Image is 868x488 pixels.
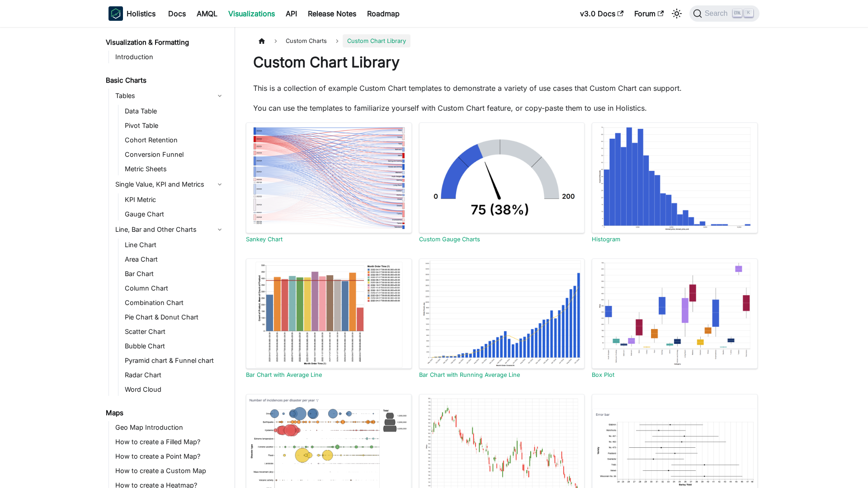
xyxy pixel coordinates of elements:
[122,134,227,146] a: Cohort Retention
[122,119,227,132] a: Pivot Table
[113,450,227,463] a: How to create a Point Map?
[629,6,669,21] a: Forum
[122,369,227,381] a: Radar Chart
[122,239,227,251] a: Line Chart
[99,27,235,488] nav: Docs sidebar
[113,89,227,103] a: Tables
[246,371,322,378] a: Bar Chart with Average Line
[113,421,227,434] a: Geo Map Introduction
[246,122,412,243] a: Sankey ChartSankey Chart
[246,236,283,243] a: Sankey Chart
[122,282,227,295] a: Column Chart
[744,9,753,17] kbd: K
[419,236,480,243] a: Custom Gauge Charts
[113,177,227,192] a: Single Value, KPI and Metrics
[592,371,614,378] a: Box Plot
[281,34,331,47] span: Custom Charts
[302,6,362,21] a: Release Notes
[343,34,410,47] span: Custom Chart Library
[253,103,750,113] p: You can use the templates to familiarize yourself with Custom Chart feature, or copy-paste them t...
[191,6,223,21] a: AMQL
[122,325,227,338] a: Scatter Chart
[163,6,191,21] a: Docs
[108,6,156,21] a: HolisticsHolistics
[122,311,227,324] a: Pie Chart & Donut Chart
[122,340,227,352] a: Bubble Chart
[689,5,759,22] button: Search (Ctrl+K)
[253,34,270,47] a: Home page
[113,51,227,63] a: Introduction
[280,6,302,21] a: API
[592,122,758,243] a: HistogramHistogram
[575,6,629,21] a: v3.0 Docs
[122,267,227,280] a: Bar Chart
[127,8,156,19] b: Holistics
[108,6,123,21] img: Holistics
[362,6,405,21] a: Roadmap
[419,122,585,243] a: Custom Gauge ChartsCustom Gauge Charts
[670,6,684,21] button: Switch between dark and light mode (currently light mode)
[113,436,227,448] a: How to create a Filled Map?
[419,371,520,378] a: Bar Chart with Running Average Line
[122,296,227,309] a: Combination Chart
[103,407,227,419] a: Maps
[122,208,227,221] a: Gauge Chart
[122,105,227,117] a: Data Table
[122,253,227,266] a: Area Chart
[592,236,620,243] a: Histogram
[419,258,585,379] a: Bar Chart with Running Average LineBar Chart with Running Average Line
[113,465,227,477] a: How to create a Custom Map
[253,83,750,94] p: This is a collection of example Custom Chart templates to demonstrate a variety of use cases that...
[122,354,227,367] a: Pyramid chart & Funnel chart
[122,383,227,396] a: Word Cloud
[113,222,227,237] a: Line, Bar and Other Charts
[223,6,280,21] a: Visualizations
[103,74,227,87] a: Basic Charts
[122,148,227,161] a: Conversion Funnel
[253,34,750,47] nav: Breadcrumbs
[122,193,227,206] a: KPI Metric
[122,163,227,175] a: Metric Sheets
[253,53,750,71] h1: Custom Chart Library
[246,258,412,379] a: Bar Chart with Average LineBar Chart with Average Line
[103,36,227,49] a: Visualization & Formatting
[592,258,758,379] a: Box PlotBox Plot
[702,9,733,18] span: Search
